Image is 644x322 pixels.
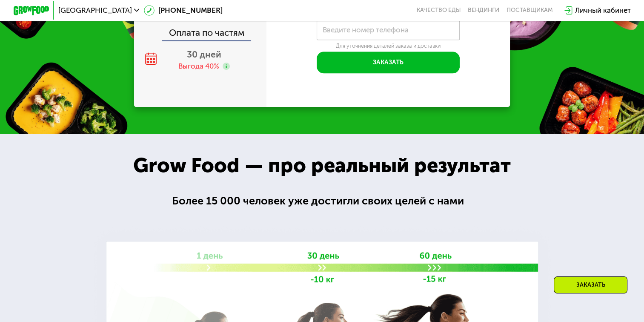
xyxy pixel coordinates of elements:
div: поставщикам [507,7,553,14]
span: [GEOGRAPHIC_DATA] [58,7,132,14]
div: Личный кабинет [575,5,630,16]
div: Выгода 40% [178,61,219,71]
span: 30 дней [187,49,221,60]
div: Grow Food — про реальный результат [119,150,525,181]
a: [PHONE_NUMBER] [144,5,223,16]
div: Оплата по частям [135,19,266,40]
div: Более 15 000 человек уже достигли своих целей с нами [172,193,472,209]
label: Введите номер телефона [323,28,409,33]
a: Качество еды [416,7,461,14]
button: Заказать [317,52,460,73]
a: Вендинги [468,7,499,14]
div: Для уточнения деталей заказа и доставки [317,43,460,49]
div: Заказать [554,276,627,293]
